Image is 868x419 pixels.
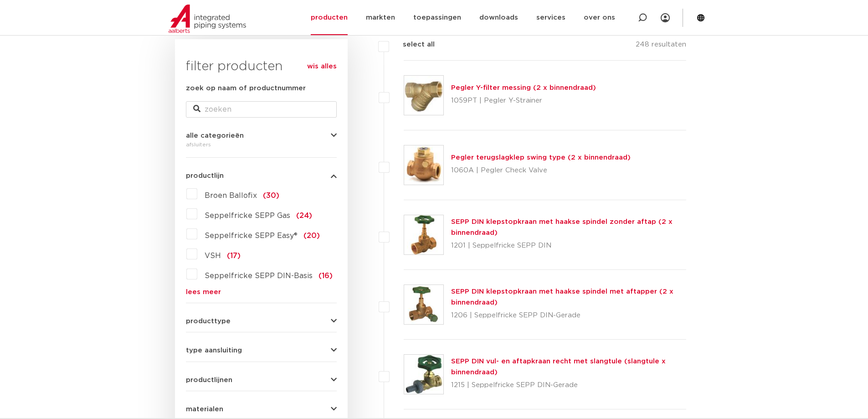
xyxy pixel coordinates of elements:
[451,154,631,161] a: Pegler terugslagklep swing type (2 x binnendraad)
[451,308,687,323] p: 1206 | Seppelfricke SEPP DIN-Gerade
[451,84,596,91] a: Pegler Y-filter messing (2 x binnendraad)
[205,192,257,199] span: Broen Ballofix
[389,39,435,50] label: select all
[404,285,443,324] img: Thumbnail for SEPP DIN klepstopkraan met haakse spindel met aftapper (2 x binnendraad)
[186,172,224,179] span: productlijn
[186,318,337,325] button: producttype
[451,378,687,393] p: 1215 | Seppelfricke SEPP DIN-Gerade
[205,232,298,239] span: Seppelfricke SEPP Easy®
[451,238,687,253] p: 1201 | Seppelfricke SEPP DIN
[263,192,279,199] span: (30)
[318,272,333,279] span: (16)
[227,252,241,259] span: (17)
[303,232,320,239] span: (20)
[186,101,337,118] input: zoeken
[205,212,290,219] span: Seppelfricke SEPP Gas
[186,172,337,179] button: productlijn
[451,218,673,236] a: SEPP DIN klepstopkraan met haakse spindel zonder aftap (2 x binnendraad)
[636,39,686,53] p: 248 resultaten
[186,347,337,354] button: type aansluiting
[186,406,223,413] span: materialen
[307,61,337,72] a: wis alles
[186,132,244,139] span: alle categorieën
[404,215,443,254] img: Thumbnail for SEPP DIN klepstopkraan met haakse spindel zonder aftap (2 x binnendraad)
[186,83,306,94] label: zoek op naam of productnummer
[186,139,337,150] div: afsluiters
[451,163,631,178] p: 1060A | Pegler Check Valve
[186,406,337,413] button: materialen
[186,132,337,139] button: alle categorieën
[404,355,443,394] img: Thumbnail for SEPP DIN vul- en aftapkraan recht met slangtule (slangtule x binnendraad)
[186,377,232,383] span: productlijnen
[205,252,221,259] span: VSH
[404,145,443,185] img: Thumbnail for Pegler terugslagklep swing type (2 x binnendraad)
[296,212,312,219] span: (24)
[404,76,443,115] img: Thumbnail for Pegler Y-filter messing (2 x binnendraad)
[186,347,242,354] span: type aansluiting
[451,288,673,306] a: SEPP DIN klepstopkraan met haakse spindel met aftapper (2 x binnendraad)
[186,57,337,76] h3: filter producten
[186,318,231,325] span: producttype
[186,289,337,295] a: lees meer
[451,358,666,376] a: SEPP DIN vul- en aftapkraan recht met slangtule (slangtule x binnendraad)
[205,272,313,279] span: Seppelfricke SEPP DIN-Basis
[186,377,337,383] button: productlijnen
[451,93,596,108] p: 1059PT | Pegler Y-Strainer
